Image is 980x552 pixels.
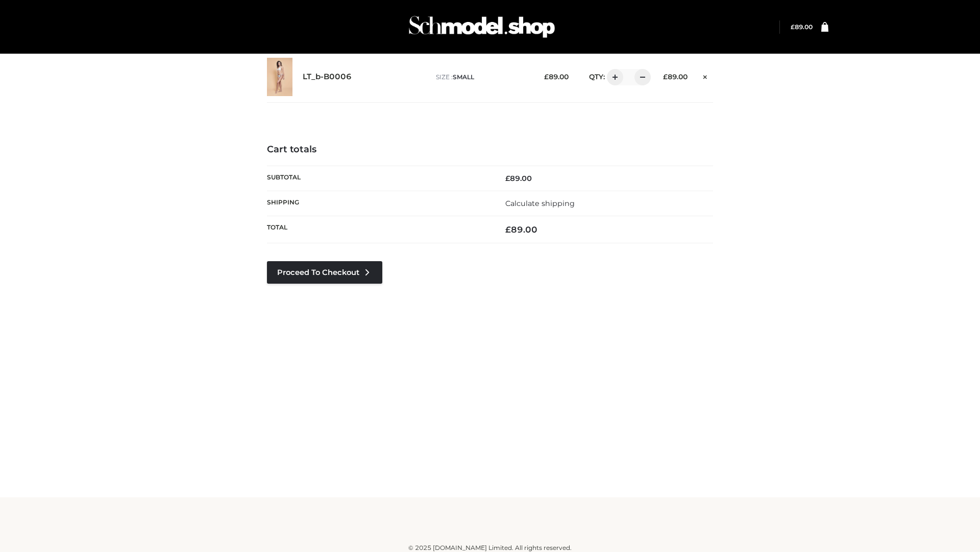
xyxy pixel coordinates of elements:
bdi: 89.00 [663,73,688,81]
a: Proceed to Checkout [267,261,382,284]
span: £ [544,73,549,81]
bdi: 89.00 [505,224,537,235]
a: LT_b-B0006 [303,72,352,82]
span: £ [505,174,510,183]
p: size : [436,73,528,82]
span: £ [663,73,668,81]
img: Schmodel Admin 964 [405,7,558,47]
bdi: 89.00 [505,174,532,183]
span: SMALL [453,73,474,81]
h4: Cart totals [267,144,713,155]
a: Remove this item [698,69,713,82]
span: £ [505,224,511,235]
a: Calculate shipping [505,199,575,208]
a: £89.00 [791,23,813,31]
img: LT_b-B0006 - SMALL [267,58,292,96]
bdi: 89.00 [544,73,569,81]
bdi: 89.00 [791,23,813,31]
span: £ [791,23,795,31]
div: QTY: [579,69,647,85]
th: Shipping [267,191,490,216]
th: Total [267,216,490,243]
th: Subtotal [267,166,490,191]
